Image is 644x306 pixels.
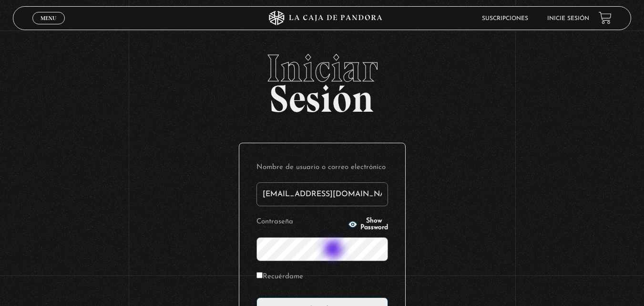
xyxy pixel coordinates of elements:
[13,49,631,87] span: Iniciar
[482,16,528,21] a: Suscripciones
[13,49,631,110] h2: Sesión
[256,215,345,230] label: Contraseña
[256,272,263,278] input: Recuérdame
[547,16,589,21] a: Inicie sesión
[256,270,303,285] label: Recuérdame
[256,160,388,175] label: Nombre de usuario o correo electrónico
[348,218,388,231] button: Show Password
[599,11,612,24] a: View your shopping cart
[37,23,60,30] span: Cerrar
[360,218,388,231] span: Show Password
[41,15,56,21] span: Menu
